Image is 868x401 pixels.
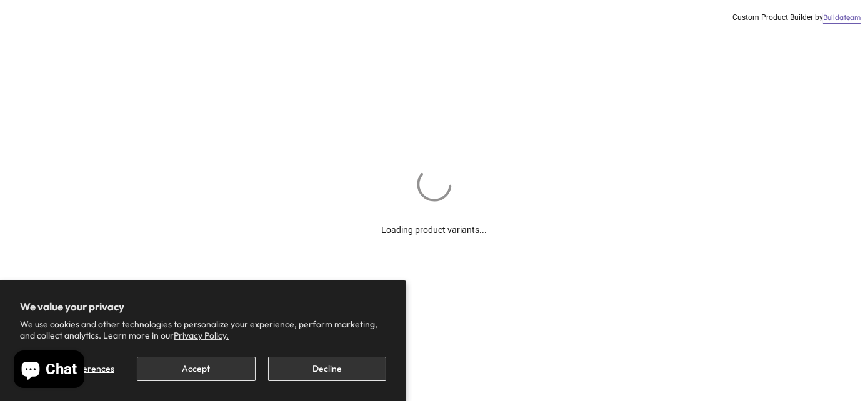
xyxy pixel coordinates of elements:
a: Privacy Policy. [174,330,229,341]
a: Buildateam [823,12,861,23]
button: Decline [268,357,386,381]
div: Custom Product Builder by [732,12,861,23]
h2: We value your privacy [20,300,386,313]
inbox-online-store-chat: Shopify online store chat [10,350,88,391]
div: Loading product variants... [381,204,487,237]
p: We use cookies and other technologies to personalize your experience, perform marketing, and coll... [20,319,386,341]
button: Accept [137,357,255,381]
